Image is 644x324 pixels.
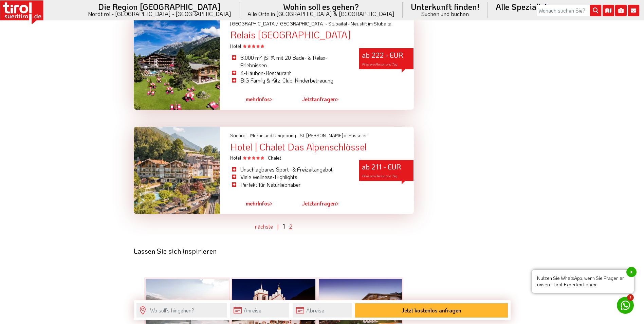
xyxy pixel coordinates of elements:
[302,196,339,211] a: Jetztanfragen>
[250,132,299,139] span: Meran und Umgebung -
[230,166,349,173] li: Unschlagbares Sport- & Freizeitangebot
[411,11,479,17] small: Suchen und buchen
[351,20,392,27] span: Neustift im Stubaital
[628,5,639,16] i: Kontakt
[532,270,634,293] span: Nutzen Sie WhatsApp, wenn Sie Fragen an unsere Tirol-Experten haben
[246,95,258,103] span: mehr
[270,95,273,103] span: >
[302,91,339,107] a: Jetztanfragen>
[615,5,627,16] i: Fotogalerie
[247,11,394,17] small: Alle Orte in [GEOGRAPHIC_DATA] & [GEOGRAPHIC_DATA]
[255,223,278,230] a: nächste |
[268,155,282,161] span: Chalet
[336,95,339,103] span: >
[300,132,367,139] span: St. [PERSON_NAME] in Passeier
[355,303,508,318] button: Jetzt kostenlos anfragen
[230,20,327,27] span: [GEOGRAPHIC_DATA]/[GEOGRAPHIC_DATA] -
[246,196,273,211] a: mehrInfos>
[293,303,352,318] input: Abreise
[302,95,314,103] span: Jetzt
[246,200,258,207] span: mehr
[537,5,601,16] input: Wonach suchen Sie?
[627,294,634,301] span: 1
[230,30,413,40] div: Relais [GEOGRAPHIC_DATA]
[289,223,292,230] a: 2
[230,54,349,69] li: 3.000 m² jSPA mit 20 Bade- & Relax-Erlebnissen
[88,11,231,17] small: Nordtirol - [GEOGRAPHIC_DATA] - [GEOGRAPHIC_DATA]
[246,91,273,107] a: mehrInfos>
[230,155,265,161] span: Hotel
[362,174,397,178] span: Preis pro Person und Tag
[626,267,637,277] span: x
[603,5,614,16] i: Karte öffnen
[282,222,285,230] a: 1
[617,297,634,314] a: 1 Nutzen Sie WhatsApp, wenn Sie Fragen an unsere Tirol-Experten habenx
[230,43,264,49] span: Hotel
[302,200,314,207] span: Jetzt
[359,48,413,69] div: ab 222 - EUR
[230,69,349,77] li: 4-Hauben-Restaurant
[230,77,349,84] li: BIG Family & Kitz-Club-Kinderbetreuung
[230,181,349,188] li: Perfekt für Naturliebhaber
[336,200,339,207] span: >
[136,303,227,318] input: Wo soll's hingehen?
[328,20,350,27] span: Stubaital -
[230,173,349,181] li: Viele Wellness-Highlights
[134,247,414,255] div: Lassen Sie sich inspirieren
[230,132,249,139] span: Südtirol -
[359,160,413,181] div: ab 211 - EUR
[270,200,273,207] span: >
[230,303,289,318] input: Anreise
[230,142,413,152] div: Hotel | Chalet Das Alpenschlössel
[362,62,397,67] span: Preis pro Person und Tag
